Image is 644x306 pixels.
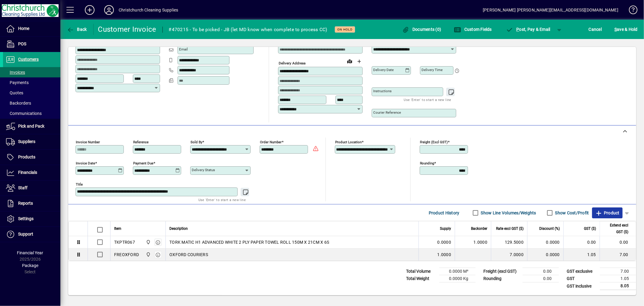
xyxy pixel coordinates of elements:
td: 0.0000 [527,236,563,249]
span: Support [18,232,33,236]
span: Financial Year [17,250,43,255]
div: #470215 - To be picked - JB (let MD know when complete to process CC) [169,25,327,34]
button: Back [65,24,88,35]
mat-label: Courier Reference [373,110,401,115]
mat-hint: Use 'Enter' to start a new line [404,96,451,103]
button: Product History [426,207,462,218]
span: Christchurch Cleaning Supplies Ltd [144,239,151,246]
span: Customers [18,57,39,62]
a: Home [3,21,60,36]
td: Rounding [480,275,523,282]
mat-label: Invoice number [76,140,100,144]
button: Post, Pay & Email [503,24,553,35]
td: 1.05 [600,275,636,282]
span: OXFORD COURIERS [169,252,208,258]
a: Invoices [3,67,60,77]
span: Item [114,225,121,232]
a: Suppliers [3,134,60,149]
a: Backorders [3,98,60,108]
span: ost, Pay & Email [506,27,550,32]
a: POS [3,37,60,52]
div: FREOXFORD [114,252,139,258]
span: Supply [440,225,451,232]
span: GST ($) [584,225,596,232]
span: Payments [6,80,29,85]
button: Profile [99,5,119,15]
span: Discount (%) [539,225,560,232]
span: 1.0000 [474,239,488,245]
label: Show Line Volumes/Weights [480,210,536,216]
td: 0.0000 [527,249,563,261]
td: Total Volume [403,268,439,275]
mat-label: Reference [133,140,149,144]
span: S [614,27,617,32]
span: Documents (0) [402,27,441,32]
td: 0.00 [523,268,559,275]
a: Quotes [3,88,60,98]
td: GST [564,275,600,282]
div: 7.0000 [495,252,524,258]
td: 0.0000 Kg [439,275,476,282]
mat-label: Payment due [133,161,153,165]
span: Backorders [6,101,31,106]
button: Product [592,207,623,218]
mat-hint: Use 'Enter' to start a new line [198,196,246,203]
td: 8.05 [600,282,636,290]
mat-label: Invoice date [76,161,95,165]
a: Communications [3,108,60,119]
button: Cancel [587,24,604,35]
span: Rate excl GST ($) [496,225,524,232]
span: Custom Fields [454,27,492,32]
span: Staff [18,185,27,190]
mat-label: Delivery date [373,68,394,72]
a: Payments [3,77,60,88]
mat-label: Sold by [191,140,202,144]
span: Home [18,26,29,31]
td: 0.00 [563,236,600,249]
mat-label: Rounding [420,161,434,165]
a: Staff [3,181,60,196]
td: 7.00 [600,249,636,261]
div: Customer Invoice [98,24,156,34]
mat-label: Order number [260,140,282,144]
div: TKPTR067 [114,239,135,245]
span: Pick and Pack [18,124,44,129]
div: [PERSON_NAME] [PERSON_NAME][EMAIL_ADDRESS][DOMAIN_NAME] [483,5,618,15]
span: ave & Hold [614,24,638,34]
span: Settings [18,216,34,221]
span: Christchurch Cleaning Supplies Ltd [144,251,151,258]
mat-label: Freight (excl GST) [420,140,448,144]
td: GST inclusive [564,282,600,290]
td: Total Weight [403,275,439,282]
span: Communications [6,111,42,116]
mat-label: Delivery time [421,68,443,72]
span: TORK MATIC H1 ADVANCED WHITE 2 PLY PAPER TOWEL ROLL 150M X 21CM X 6S [169,239,329,245]
span: Suppliers [18,139,35,144]
td: GST exclusive [564,268,600,275]
label: Show Cost/Profit [554,210,589,216]
mat-label: Email [179,47,188,51]
span: Reports [18,201,33,206]
span: Product [595,208,620,218]
a: Support [3,227,60,242]
a: Pick and Pack [3,119,60,134]
mat-label: Delivery status [192,168,215,172]
button: Documents (0) [401,24,443,35]
a: Products [3,150,60,165]
td: 0.00 [600,236,636,249]
a: Knowledge Base [624,1,636,21]
td: Freight (excl GST) [480,268,523,275]
button: Save & Hold [613,24,639,35]
td: 0.00 [523,275,559,282]
span: Products [18,155,35,159]
span: Quotes [6,90,23,95]
span: Cancel [589,24,602,34]
a: Settings [3,211,60,226]
span: Back [67,27,87,32]
button: Custom Fields [452,24,493,35]
span: 1.0000 [437,252,451,258]
span: Invoices [6,70,25,75]
span: Financials [18,170,37,175]
mat-label: Title [76,182,83,187]
mat-label: Instructions [373,89,392,93]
